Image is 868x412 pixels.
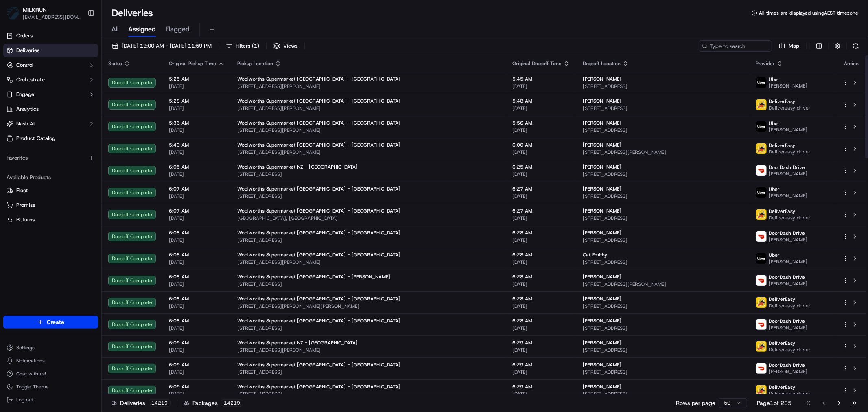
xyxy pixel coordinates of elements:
[16,216,35,224] span: Returns
[769,142,795,149] span: DeliverEasy
[583,98,621,104] span: [PERSON_NAME]
[756,60,775,67] span: Provider
[512,76,570,82] span: 5:45 AM
[3,132,98,145] a: Product Catalog
[769,83,807,89] span: [PERSON_NAME]
[3,355,98,366] button: Notifications
[237,142,400,148] span: Woolworths Supermarket [GEOGRAPHIC_DATA] - [GEOGRAPHIC_DATA]
[16,76,45,83] span: Orchestrate
[769,368,807,375] span: [PERSON_NAME]
[169,391,224,397] span: [DATE]
[583,127,743,134] span: [STREET_ADDRESS]
[699,40,772,52] input: Type to search
[583,340,621,346] span: [PERSON_NAME]
[237,230,400,236] span: Woolworths Supermarket [GEOGRAPHIC_DATA] - [GEOGRAPHIC_DATA]
[3,44,98,57] a: Deliveries
[789,42,799,50] span: Map
[3,381,98,392] button: Toggle Theme
[769,346,811,353] span: Delivereasy driver
[16,344,35,351] span: Settings
[237,193,499,199] span: [STREET_ADDRESS]
[237,259,499,265] span: [STREET_ADDRESS][PERSON_NAME]
[169,318,224,324] span: 6:08 AM
[756,165,767,176] img: doordash_logo_v2.png
[222,40,263,52] button: Filters(1)
[756,121,767,132] img: uber-new-logo.jpeg
[169,76,224,82] span: 5:25 AM
[3,342,98,353] button: Settings
[769,208,795,215] span: DeliverEasy
[769,120,780,127] span: Uber
[237,384,400,390] span: Woolworths Supermarket [GEOGRAPHIC_DATA] - [GEOGRAPHIC_DATA]
[122,42,212,50] span: [DATE] 12:00 AM - [DATE] 11:59 PM
[237,362,400,368] span: Woolworths Supermarket [GEOGRAPHIC_DATA] - [GEOGRAPHIC_DATA]
[583,142,621,148] span: [PERSON_NAME]
[169,362,224,368] span: 6:09 AM
[237,186,400,192] span: Woolworths Supermarket [GEOGRAPHIC_DATA] - [GEOGRAPHIC_DATA]
[512,362,570,368] span: 6:29 AM
[583,252,607,258] span: Cat Emithy
[512,193,570,199] span: [DATE]
[583,384,621,390] span: [PERSON_NAME]
[583,318,621,324] span: [PERSON_NAME]
[16,135,55,142] span: Product Catalog
[3,316,98,329] button: Create
[512,149,570,156] span: [DATE]
[769,164,805,171] span: DoorDash Drive
[237,274,390,280] span: Woolworths Supermarket [GEOGRAPHIC_DATA] - [PERSON_NAME]
[252,42,259,50] span: ( 1 )
[583,259,743,265] span: [STREET_ADDRESS]
[3,213,98,226] button: Returns
[583,303,743,309] span: [STREET_ADDRESS]
[512,208,570,214] span: 6:27 AM
[169,274,224,280] span: 6:08 AM
[756,253,767,264] img: uber-new-logo.jpeg
[16,120,35,127] span: Nash AI
[769,384,795,390] span: DeliverEasy
[237,76,400,82] span: Woolworths Supermarket [GEOGRAPHIC_DATA] - [GEOGRAPHIC_DATA]
[169,259,224,265] span: [DATE]
[128,24,156,34] span: Assigned
[769,324,807,331] span: [PERSON_NAME]
[237,171,499,178] span: [STREET_ADDRESS]
[169,303,224,309] span: [DATE]
[769,252,780,259] span: Uber
[7,202,95,209] a: Promise
[169,60,216,67] span: Original Pickup Time
[237,127,499,134] span: [STREET_ADDRESS][PERSON_NAME]
[769,127,807,133] span: [PERSON_NAME]
[512,318,570,324] span: 6:28 AM
[169,208,224,214] span: 6:07 AM
[756,231,767,242] img: doordash_logo_v2.png
[769,390,811,397] span: Delivereasy driver
[169,325,224,331] span: [DATE]
[112,399,171,407] div: Deliveries
[769,274,805,281] span: DoorDash Drive
[3,59,98,72] button: Control
[237,83,499,90] span: [STREET_ADDRESS][PERSON_NAME]
[769,259,807,265] span: [PERSON_NAME]
[583,120,621,126] span: [PERSON_NAME]
[583,230,621,236] span: [PERSON_NAME]
[237,391,499,397] span: [STREET_ADDRESS]
[769,230,805,237] span: DoorDash Drive
[583,369,743,375] span: [STREET_ADDRESS]
[583,325,743,331] span: [STREET_ADDRESS]
[16,370,46,377] span: Chat with us!
[583,149,743,156] span: [STREET_ADDRESS][PERSON_NAME]
[769,193,807,199] span: [PERSON_NAME]
[769,149,811,155] span: Delivereasy driver
[237,281,499,287] span: [STREET_ADDRESS]
[169,347,224,353] span: [DATE]
[237,296,400,302] span: Woolworths Supermarket [GEOGRAPHIC_DATA] - [GEOGRAPHIC_DATA]
[756,385,767,396] img: delivereasy_logo.png
[583,83,743,90] span: [STREET_ADDRESS]
[169,384,224,390] span: 6:09 AM
[237,149,499,156] span: [STREET_ADDRESS][PERSON_NAME]
[169,149,224,156] span: [DATE]
[3,171,98,184] div: Available Products
[169,105,224,112] span: [DATE]
[583,362,621,368] span: [PERSON_NAME]
[512,120,570,126] span: 5:56 AM
[237,60,273,67] span: Pickup Location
